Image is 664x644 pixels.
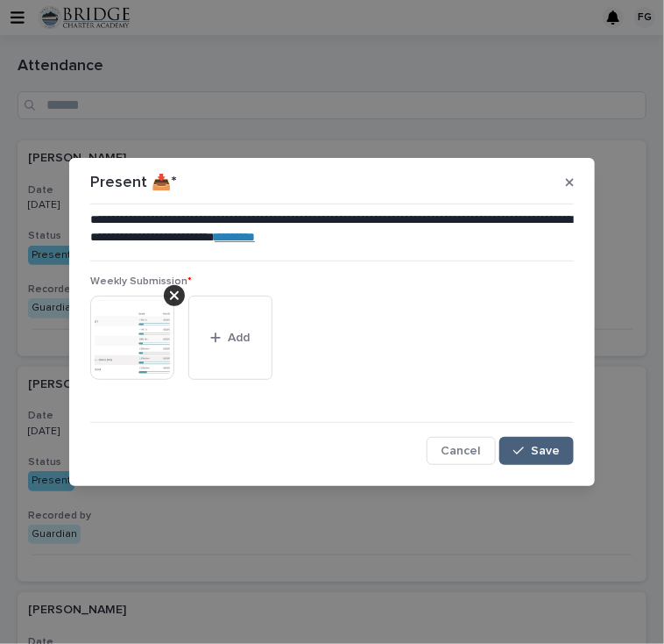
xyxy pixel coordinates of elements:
span: Save [531,445,560,457]
p: Present 📥* [90,174,177,193]
span: Add [229,332,251,344]
button: Add [188,296,272,380]
button: Cancel [427,437,496,465]
span: Weekly Submission [90,276,192,287]
button: Save [499,437,574,465]
span: Cancel [441,445,481,457]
